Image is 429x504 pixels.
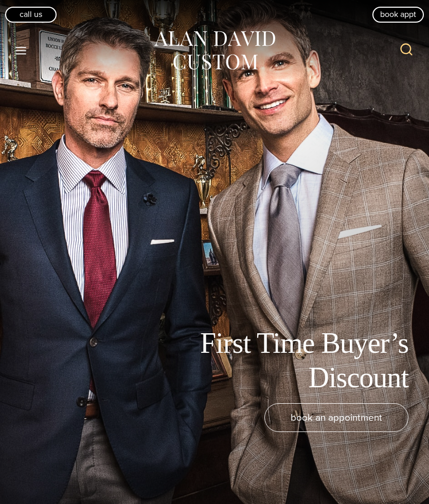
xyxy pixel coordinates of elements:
[291,410,382,425] span: book an appointment
[153,28,276,74] img: Alan David Custom
[5,7,57,22] a: Call Us
[264,403,408,432] a: book an appointment
[394,38,419,63] button: View Search Form
[10,41,32,60] button: Open menu
[372,7,424,22] a: book appt
[177,326,408,395] h1: First Time Buyer’s Discount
